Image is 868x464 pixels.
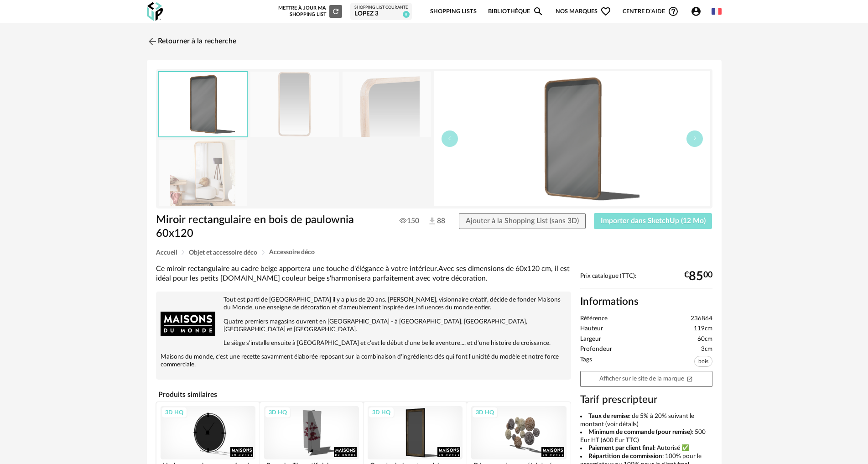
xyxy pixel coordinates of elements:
a: Shopping List courante LOPEZ 3 8 [354,5,408,18]
span: 3cm [701,345,712,354]
p: Quatre premiers magasins ouvrent en [GEOGRAPHIC_DATA] - à [GEOGRAPHIC_DATA], [GEOGRAPHIC_DATA], [... [161,318,567,334]
h4: Produits similaires [156,388,571,401]
span: Ajouter à la Shopping List (sans 3D) [466,217,579,224]
h1: Miroir rectangulaire en bois de paulownia 60x120 [156,213,383,241]
span: 150 [400,216,419,225]
p: Tout est parti de [GEOGRAPHIC_DATA] il y a plus de 20 ans. [PERSON_NAME], visionnaire créatif, dé... [161,296,567,312]
span: Profondeur [580,345,612,354]
img: thumbnail.png [434,71,710,206]
span: 60cm [697,335,712,344]
img: miroir-rectangulaire-en-bois-de-paulownia-60x120-1000-3-7-236864_3.jpg [343,72,431,137]
a: BibliothèqueMagnify icon [488,1,544,22]
span: Account Circle icon [691,6,706,17]
img: brand logo [161,296,215,351]
span: 236864 [691,315,712,323]
span: Largeur [580,335,601,344]
span: 119cm [694,325,712,333]
span: Nos marques [556,1,611,22]
b: Paiement par client final [588,445,654,451]
div: Ce miroir rectangulaire au cadre beige apportera une touche d'élégance à votre intérieur.Avec ses... [156,264,571,284]
span: 85 [689,273,703,280]
span: Centre d'aideHelp Circle Outline icon [623,6,679,17]
div: 3D HQ [265,407,291,418]
div: 3D HQ [161,407,187,418]
a: Afficher sur le site de la marqueOpen In New icon [580,371,712,387]
h3: Tarif prescripteur [580,393,712,407]
span: Objet et accessoire déco [189,250,257,256]
span: Help Circle Outline icon [668,6,679,17]
span: Référence [580,315,608,323]
h2: Informations [580,295,712,308]
img: fr [712,6,722,16]
div: 3D HQ [472,407,498,418]
span: Accueil [156,250,177,256]
a: Shopping Lists [430,1,477,22]
img: Téléchargements [427,216,437,226]
b: Minimum de commande (pour remise) [588,429,692,435]
span: Heart Outline icon [600,6,611,17]
img: miroir-rectangulaire-en-bois-de-paulownia-60x120-1000-3-7-236864_4.jpg [159,140,247,205]
div: Prix catalogue (TTC): [580,272,712,289]
b: Répartition de commission [588,453,662,459]
span: Hauteur [580,325,603,333]
button: Importer dans SketchUp (12 Mo) [594,213,712,229]
button: Ajouter à la Shopping List (sans 3D) [459,213,586,229]
span: Account Circle icon [691,6,702,17]
img: miroir-rectangulaire-en-bois-de-paulownia-60x120-1000-3-7-236864_2.jpg [250,72,339,137]
a: Retourner à la recherche [147,31,236,52]
span: bois [694,356,712,367]
div: Breadcrumb [156,249,712,256]
span: 88 [427,216,442,226]
div: Shopping List courante [354,5,408,10]
img: OXP [147,2,163,21]
li: : de 5% à 20% suivant le montant (voir détails) [580,412,712,428]
p: Le siège s'installe ensuite à [GEOGRAPHIC_DATA] et c'est le début d'une belle aventure.... et d'u... [161,339,567,347]
span: Open In New icon [686,375,693,381]
div: LOPEZ 3 [354,10,408,18]
div: € 00 [684,273,712,280]
div: 3D HQ [368,407,395,418]
span: Magnify icon [533,6,544,17]
li: : Autorisé ✅ [580,444,712,453]
b: Taux de remise [588,413,629,419]
span: 8 [403,11,410,18]
span: Refresh icon [332,9,340,14]
img: thumbnail.png [159,72,247,136]
div: Mettre à jour ma Shopping List [276,5,342,18]
li: : 500 Eur HT (600 Eur TTC) [580,428,712,444]
img: svg+xml;base64,PHN2ZyB3aWR0aD0iMjQiIGhlaWdodD0iMjQiIHZpZXdCb3g9IjAgMCAyNCAyNCIgZmlsbD0ibm9uZSIgeG... [147,36,158,47]
span: Accessoire déco [269,249,315,255]
span: Importer dans SketchUp (12 Mo) [601,217,706,224]
p: Maisons du monde, c'est une recette savamment élaborée reposant sur la combinaison d'ingrédients ... [161,353,567,369]
span: Tags [580,356,592,369]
